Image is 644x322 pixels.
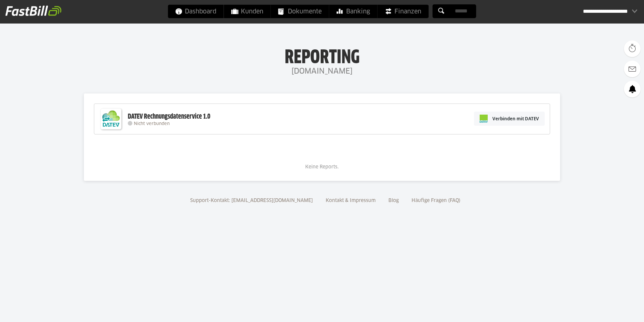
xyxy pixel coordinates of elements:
[592,302,637,319] iframe: Öffnet ein Widget, in dem Sie weitere Informationen finden
[409,198,463,203] a: Häufige Fragen (FAQ)
[188,198,315,203] a: Support-Kontakt: [EMAIL_ADDRESS][DOMAIN_NAME]
[474,112,545,126] a: Verbinden mit DATEV
[168,5,224,18] a: Dashboard
[480,115,488,123] img: pi-datev-logo-farbig-24.svg
[329,5,377,18] a: Banking
[305,165,339,169] span: Keine Reports.
[98,106,124,132] img: DATEV-Datenservice Logo
[386,198,401,203] a: Blog
[323,198,378,203] a: Kontakt & Impressum
[271,5,329,18] a: Dokumente
[378,5,429,18] a: Finanzen
[5,5,61,16] img: fastbill_logo_white.png
[492,115,539,122] span: Verbinden mit DATEV
[231,5,263,18] span: Kunden
[385,5,421,18] span: Finanzen
[67,47,577,65] h1: Reporting
[224,5,271,18] a: Kunden
[134,122,170,126] span: Nicht verbunden
[337,5,370,18] span: Banking
[278,5,322,18] span: Dokumente
[175,5,216,18] span: Dashboard
[128,112,210,121] div: DATEV Rechnungsdatenservice 1.0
